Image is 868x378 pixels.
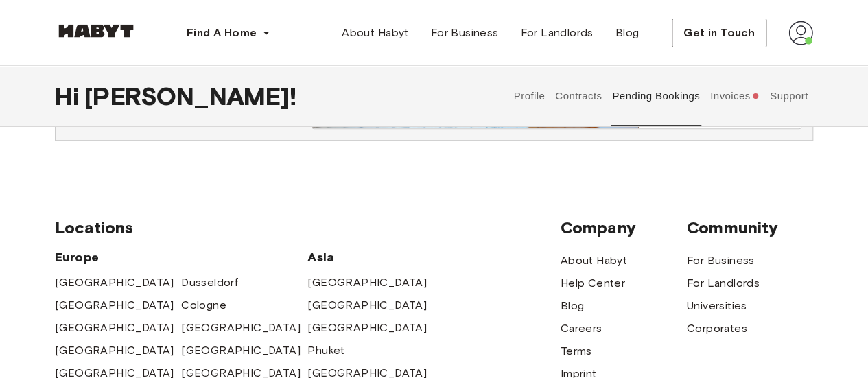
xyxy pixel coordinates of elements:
a: [GEOGRAPHIC_DATA] [307,297,427,314]
span: About Habyt [342,25,408,41]
span: Hi [55,82,84,110]
span: Locations [55,217,561,238]
a: Phuket [307,342,344,359]
a: For Business [687,252,755,269]
span: Blog [615,25,640,41]
span: Find A Home [187,25,257,41]
span: Asia [307,249,434,265]
a: [GEOGRAPHIC_DATA] [55,297,174,314]
button: Find A Home [176,19,281,47]
a: Help Center [561,275,625,292]
button: Support [768,66,810,126]
button: Profile [512,66,547,126]
span: [PERSON_NAME] ! [84,82,296,110]
a: Universities [687,298,747,314]
button: Invoices [708,66,761,126]
a: [GEOGRAPHIC_DATA] [307,320,427,336]
img: Habyt [55,24,137,38]
a: Cologne [181,297,226,314]
a: [GEOGRAPHIC_DATA] [181,320,301,336]
a: [GEOGRAPHIC_DATA] [55,274,174,291]
span: Get in Touch [683,25,755,41]
a: For Business [420,19,510,47]
a: Blog [605,19,650,47]
button: Get in Touch [672,19,766,47]
a: Terms [561,343,592,359]
button: Pending Bookings [611,66,702,126]
a: Blog [561,298,585,314]
span: Europe [55,249,307,265]
a: [GEOGRAPHIC_DATA] [181,342,301,359]
a: Corporates [687,320,747,337]
div: user profile tabs [508,66,813,126]
a: For Landlords [687,275,760,292]
a: About Habyt [331,19,419,47]
span: For Business [431,25,499,41]
span: For Landlords [520,25,593,41]
a: [GEOGRAPHIC_DATA] [55,342,174,359]
a: [GEOGRAPHIC_DATA] [55,320,174,336]
span: Community [687,217,813,238]
span: Company [561,217,687,238]
button: Contracts [554,66,604,126]
a: For Landlords [509,19,604,47]
a: [GEOGRAPHIC_DATA] [307,274,427,291]
a: About Habyt [561,252,627,269]
a: Careers [561,320,602,337]
img: avatar [788,21,813,45]
a: Dusseldorf [181,274,238,291]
